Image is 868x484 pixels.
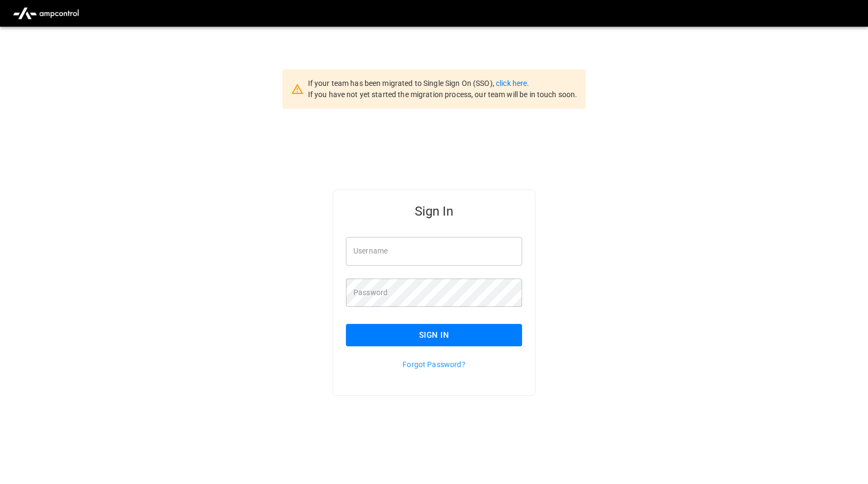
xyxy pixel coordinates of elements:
[346,359,522,370] p: Forgot Password?
[308,90,578,99] span: If you have not yet started the migration process, our team will be in touch soon.
[9,3,83,23] img: ampcontrol.io logo
[496,79,529,88] a: click here.
[346,324,522,346] button: Sign In
[308,79,496,88] span: If your team has been migrated to Single Sign On (SSO),
[346,203,522,220] h5: Sign In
